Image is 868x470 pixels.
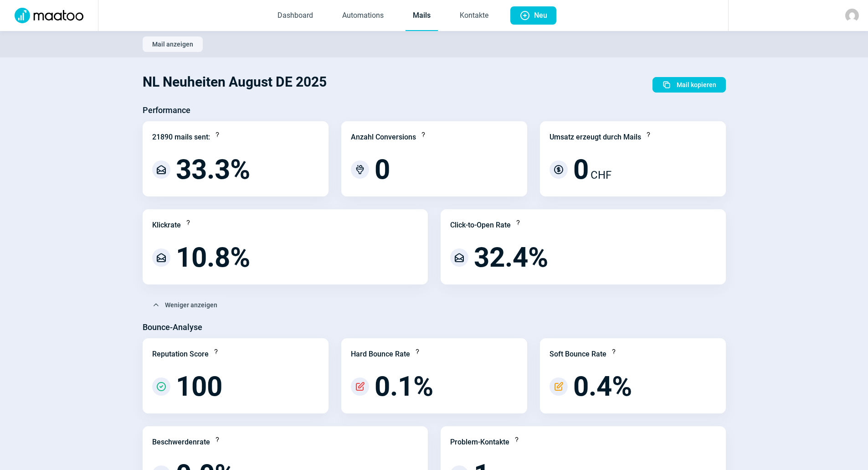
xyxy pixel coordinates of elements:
button: Mail anzeigen [143,36,203,52]
span: 32.4% [474,244,548,271]
span: 10.8% [176,244,250,271]
div: Anzahl Conversions [351,132,416,143]
span: Neu [534,6,547,25]
span: 0.1% [375,373,433,400]
a: Dashboard [270,1,320,31]
h3: Performance [143,103,190,118]
button: Neu [510,6,556,25]
div: Problem-Kontakte [450,437,509,448]
div: Hard Bounce Rate [351,349,410,360]
span: 33.3% [176,156,250,183]
span: Mail kopieren [677,77,716,92]
div: 21890 mails sent: [152,132,210,143]
div: Soft Bounce Rate [550,349,606,360]
span: Mail anzeigen [152,37,193,52]
a: Kontakte [452,1,496,31]
span: 0 [375,156,390,183]
span: CHF [591,167,611,183]
img: Logo [9,8,89,23]
span: Weniger anzeigen [165,298,217,312]
div: Beschwerdenrate [152,437,210,448]
div: Umsatz erzeugt durch Mails [550,132,641,143]
a: Mails [406,1,438,31]
h3: Bounce-Analyse [143,320,202,335]
div: Click-to-Open Rate [450,220,511,231]
img: avatar [845,9,859,22]
button: Weniger anzeigen [143,297,227,313]
span: 0.4% [573,373,632,400]
h1: NL Neuheiten August DE 2025 [143,67,327,98]
div: Klickrate [152,220,181,231]
a: Automations [335,1,391,31]
span: 0 [573,156,589,183]
span: 100 [176,373,222,400]
div: Reputation Score [152,349,209,360]
button: Mail kopieren [652,77,726,93]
